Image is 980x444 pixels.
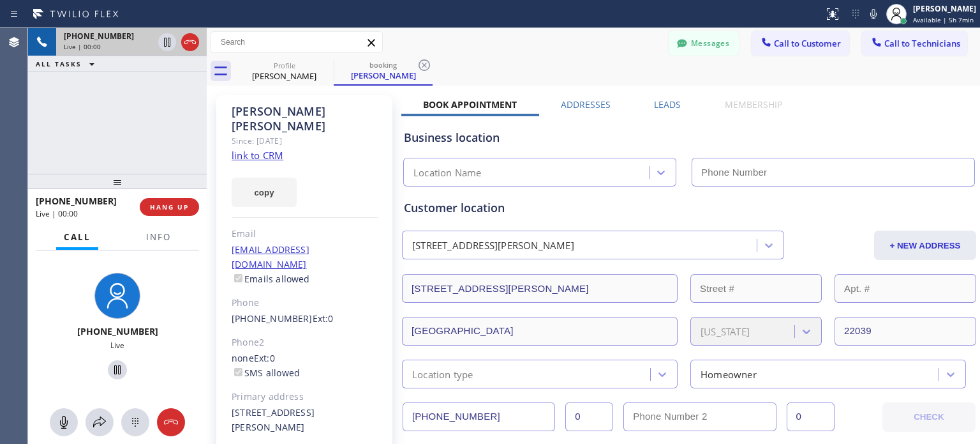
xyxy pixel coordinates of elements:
div: [PERSON_NAME] [PERSON_NAME] [232,104,378,134]
label: Addresses [561,98,611,111]
button: Open directory [85,408,114,436]
button: Hold Customer [158,33,176,51]
span: Info [146,231,171,243]
button: Call [56,225,98,250]
input: City [402,317,678,346]
div: booking [335,60,431,70]
div: [STREET_ADDRESS][PERSON_NAME] [412,238,574,253]
span: [PHONE_NUMBER] [36,195,117,207]
input: Phone Number [403,402,555,431]
span: Call [64,231,91,243]
div: Meredith Perkins [335,57,431,84]
span: [PHONE_NUMBER] [64,31,134,42]
span: [PHONE_NUMBER] [77,325,158,337]
div: [PERSON_NAME] [913,3,976,14]
label: Emails allowed [232,273,310,285]
div: [STREET_ADDRESS][PERSON_NAME] [232,406,378,435]
a: link to CRM [232,149,283,162]
span: Available | 5h 7min [913,15,974,24]
input: Street # [690,274,822,303]
input: Emails allowed [234,274,242,282]
span: Live | 00:00 [36,208,78,219]
div: [PERSON_NAME] [335,70,431,81]
div: Primary address [232,390,378,404]
button: HANG UP [140,198,199,216]
button: CHECK [882,402,976,432]
button: Mute [50,408,78,436]
button: copy [232,178,297,207]
button: Hang up [181,33,199,51]
span: HANG UP [150,203,189,211]
a: [PHONE_NUMBER] [232,312,313,325]
span: ALL TASKS [36,59,82,68]
a: [EMAIL_ADDRESS][DOMAIN_NAME] [232,243,309,270]
label: Leads [654,98,681,111]
div: Profile [236,61,332,70]
div: Location Name [413,165,482,180]
input: Search [211,32,382,52]
div: Lisa Podell [236,57,332,86]
input: Ext. 2 [787,402,835,431]
button: + NEW ADDRESS [874,231,976,260]
div: Phone [232,296,378,310]
label: Membership [725,98,782,111]
button: Mute [865,5,882,23]
input: Ext. [565,402,613,431]
button: ALL TASKS [28,56,107,72]
span: Call to Technicians [884,38,960,49]
label: SMS allowed [232,367,300,379]
div: Phone2 [232,335,378,350]
label: Book Appointment [423,98,517,111]
button: Hold Customer [108,360,127,379]
div: [PERSON_NAME] [236,70,332,82]
input: SMS allowed [234,368,242,376]
span: Call to Customer [774,38,841,49]
span: Ext: 0 [313,312,334,325]
input: ZIP [835,317,976,346]
div: none [232,351,378,381]
button: Call to Customer [752,31,849,56]
div: Customer location [404,199,974,217]
button: Info [138,225,179,250]
span: Live | 00:00 [64,42,101,51]
input: Address [402,274,678,303]
div: Homeowner [701,367,757,381]
div: Email [232,227,378,241]
button: Open dialpad [121,408,149,436]
button: Messages [669,31,739,56]
input: Phone Number [692,158,975,187]
span: Ext: 0 [254,352,275,364]
input: Apt. # [835,274,976,303]
div: Business location [404,129,974,146]
button: Call to Technicians [862,31,967,56]
span: Live [110,340,124,351]
div: Since: [DATE] [232,134,378,148]
div: Location type [412,367,473,381]
button: Hang up [157,408,185,436]
input: Phone Number 2 [623,402,776,431]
